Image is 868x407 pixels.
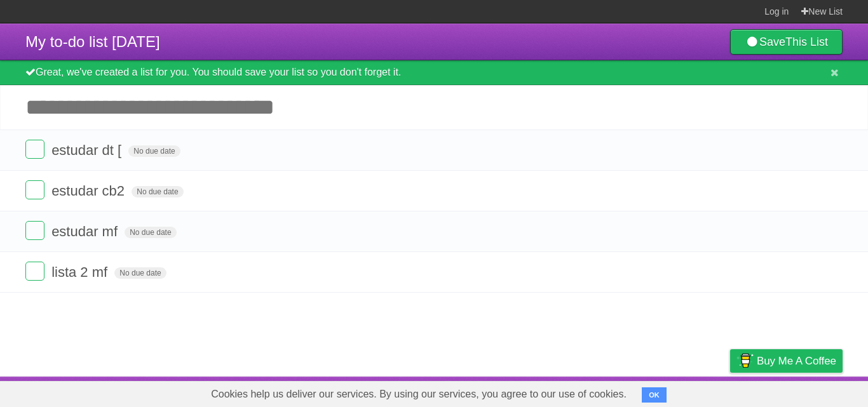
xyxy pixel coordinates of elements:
a: SaveThis List [730,29,843,55]
label: Done [25,262,44,281]
span: Buy me a coffee [757,350,836,372]
a: Buy me a coffee [730,349,843,373]
label: Done [25,140,44,159]
span: No due date [128,145,180,157]
span: estudar cb2 [51,183,128,199]
span: No due date [114,267,166,279]
span: No due date [132,186,183,197]
a: Suggest a feature [763,380,843,404]
span: estudar dt [ [51,142,125,158]
label: Done [25,221,44,240]
img: Buy me a coffee [736,350,754,371]
span: My to-do list [DATE] [25,33,160,50]
span: estudar mf [51,224,121,239]
a: About [561,380,588,404]
b: This List [785,36,828,48]
span: Cookies help us deliver our services. By using our services, you agree to our use of cookies. [198,382,639,407]
a: Privacy [714,380,747,404]
a: Terms [670,380,698,404]
button: OK [642,387,667,403]
a: Developers [603,380,654,404]
span: No due date [125,227,176,238]
label: Done [25,180,44,199]
span: lista 2 mf [51,264,111,280]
